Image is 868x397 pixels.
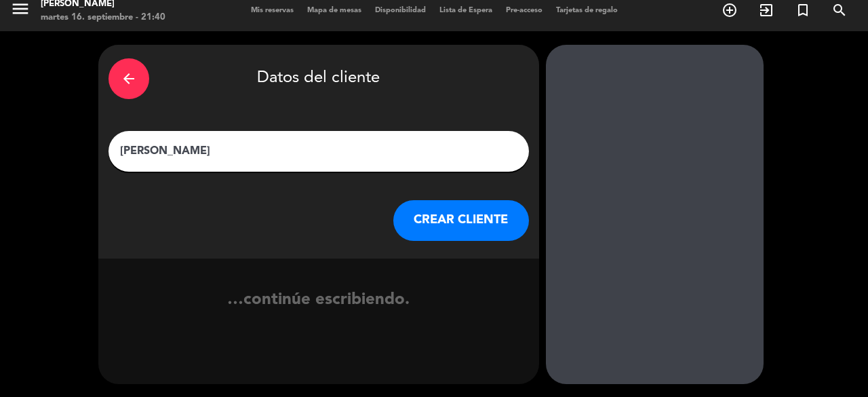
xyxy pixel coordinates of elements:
[121,71,137,87] i: arrow_back
[108,55,529,102] div: Datos del cliente
[119,142,519,161] input: Escriba nombre, correo electrónico o número de teléfono...
[244,7,300,14] span: Mis reservas
[368,7,433,14] span: Disponibilidad
[758,2,774,18] i: exit_to_app
[41,11,165,24] div: martes 16. septiembre - 21:40
[300,7,368,14] span: Mapa de mesas
[433,7,499,14] span: Lista de Espera
[831,2,848,18] i: search
[393,200,529,241] button: CREAR CLIENTE
[98,287,539,338] div: …continúe escribiendo.
[795,2,811,18] i: turned_in_not
[549,7,625,14] span: Tarjetas de regalo
[722,2,738,18] i: add_circle_outline
[499,7,549,14] span: Pre-acceso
